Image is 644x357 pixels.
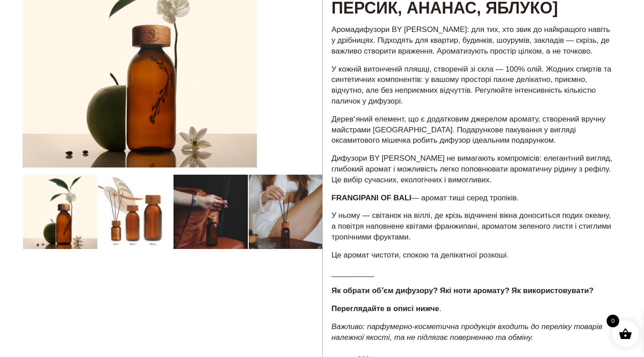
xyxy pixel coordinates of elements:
span: 0 [607,315,619,327]
strong: Як обрати обʼєм дифузору? Які ноти аромату? Як використовувати? [332,286,594,295]
p: __________ [332,268,613,279]
p: Дифузори BY [PERSON_NAME] не вимагають компромісів: елегантний вигляд, глибокий аромат і можливіс... [332,153,613,185]
p: . [332,303,613,314]
em: Важливо: парфумерно-косметична продукція входить до переліку товарів належної якості, та не підля... [332,322,603,342]
p: У кожній витонченій пляшці, створеній зі скла — 100% олій. Жодних спиртів та синтетичних компонен... [332,64,613,107]
strong: Переглядайте в описі нижче [332,304,439,313]
strong: FRANGIPANI OF BALI [332,194,411,202]
p: Це аромат чистоти, спокою та делікатної розкоші. [332,250,613,261]
p: Деревʼяний елемент, що є додатковим джерелом аромату, створений вручну майстрами [GEOGRAPHIC_DATA... [332,114,613,146]
p: У ньому — світанок на віллі, де крізь відчинені вікна доноситься подих океану, а повітря наповнен... [332,210,613,242]
p: — аромат тиші серед тропіків. [332,193,613,203]
p: Аромадифузори BY [PERSON_NAME]: для тих, хто звик до найкращого навіть у дрібницях. Підходять для... [332,24,613,56]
